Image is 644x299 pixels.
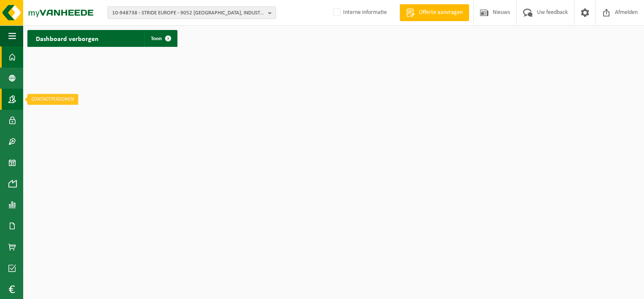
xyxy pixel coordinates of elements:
[107,6,276,19] button: 10-948738 - STRIDE EUROPE - 9052 [GEOGRAPHIC_DATA], INDUSTRIEPARK-[GEOGRAPHIC_DATA] 2
[417,8,465,17] span: Offerte aanvragen
[331,6,387,19] label: Interne informatie
[400,4,469,21] a: Offerte aanvragen
[112,7,265,19] span: 10-948738 - STRIDE EUROPE - 9052 [GEOGRAPHIC_DATA], INDUSTRIEPARK-[GEOGRAPHIC_DATA] 2
[144,30,177,47] a: Toon
[151,36,162,41] span: Toon
[27,30,107,46] h2: Dashboard verborgen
